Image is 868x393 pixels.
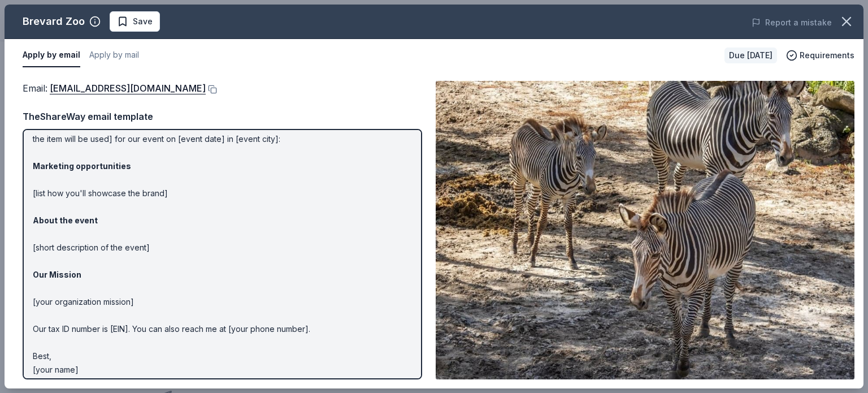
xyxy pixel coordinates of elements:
[436,81,854,379] img: Image for Brevard Zoo
[33,161,131,171] strong: Marketing opportunities
[800,49,854,62] span: Requirements
[23,83,206,94] span: Email :
[33,270,81,279] strong: Our Mission
[724,47,777,63] div: Due [DATE]
[89,44,139,67] button: Apply by mail
[752,16,832,29] button: Report a mistake
[23,109,422,124] div: TheShareWay email template
[23,44,80,67] button: Apply by email
[23,12,85,31] div: Brevard Zoo
[110,11,160,32] button: Save
[133,15,153,28] span: Save
[786,49,854,62] button: Requirements
[33,92,412,377] p: Hi [name/there], I am [your name] from [your org]. We are seeking [requested item] donation from ...
[33,215,98,225] strong: About the event
[50,81,206,96] a: [EMAIL_ADDRESS][DOMAIN_NAME]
